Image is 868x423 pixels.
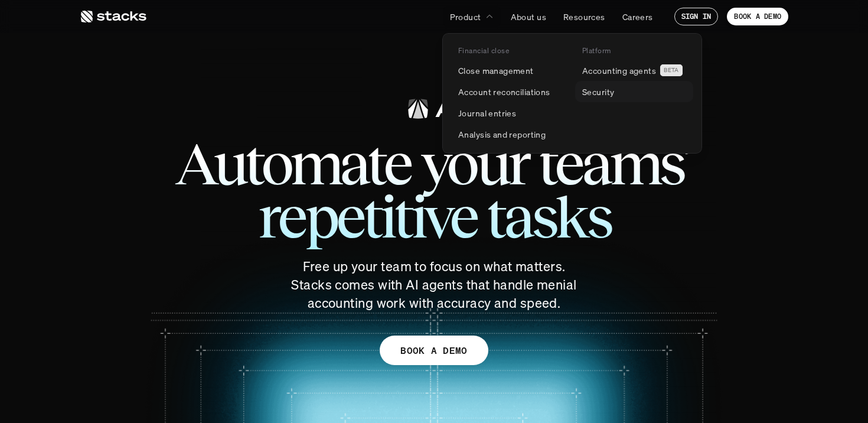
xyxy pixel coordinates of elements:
[664,67,679,74] h2: BETA
[575,81,693,102] a: Security
[458,128,546,141] p: Analysis and reporting
[622,11,653,23] p: Careers
[451,81,569,102] a: Account reconciliations
[582,86,614,98] p: Security
[451,60,569,81] a: Close management
[615,6,660,27] a: Careers
[582,64,656,77] p: Accounting agents
[139,225,191,233] a: Privacy Policy
[127,125,741,255] span: Automate your teams’ repetitive tasks
[458,64,534,77] p: Close management
[380,336,488,365] a: BOOK A DEMO
[450,11,481,23] p: Product
[681,12,712,21] p: SIGN IN
[458,107,516,119] p: Journal entries
[556,6,612,27] a: Resources
[511,11,546,23] p: About us
[286,258,582,312] p: Free up your team to focus on what matters. Stacks comes with AI agents that handle menial accoun...
[451,102,569,123] a: Journal entries
[400,342,468,359] p: BOOK A DEMO
[451,123,569,145] a: Analysis and reporting
[582,47,611,55] p: Platform
[727,8,788,25] a: BOOK A DEMO
[504,6,553,27] a: About us
[563,11,605,23] p: Resources
[734,12,781,21] p: BOOK A DEMO
[458,47,509,55] p: Financial close
[458,86,550,98] p: Account reconciliations
[575,60,693,81] a: Accounting agentsBETA
[674,8,719,25] a: SIGN IN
